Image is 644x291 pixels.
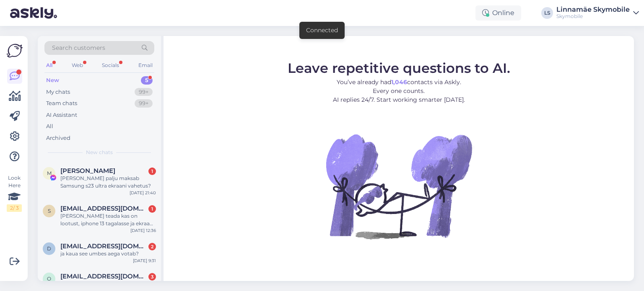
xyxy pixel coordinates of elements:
[148,273,156,281] div: 3
[60,205,148,212] span: siiirimeeder@gmail.com
[130,190,156,196] div: [DATE] 21:40
[52,44,105,52] span: Search customers
[323,111,474,261] img: No Chat active
[46,99,77,108] div: Team chats
[86,149,113,156] span: New chats
[46,134,70,142] div: Archived
[60,242,148,250] span: dianatorgasova8@gmail.com
[46,122,53,131] div: All
[60,175,156,190] div: [PERSON_NAME] palju maksab Samsung s23 ultra ekraani vahetus?
[60,273,148,280] span: olgaan72@mail.ru
[133,258,156,264] div: [DATE] 9:31
[7,174,22,212] div: Look Here
[60,250,156,258] div: ja kaua see umbes aega votab?
[130,227,156,234] div: [DATE] 12:36
[7,43,23,59] img: Askly Logo
[475,5,521,21] div: Online
[288,59,510,76] span: Leave repetitive questions to AI.
[46,76,59,85] div: New
[148,205,156,213] div: 1
[135,99,153,108] div: 99+
[556,13,630,20] div: Skymobile
[60,212,156,227] div: [PERSON_NAME] teada kas on lootust, iphone 13 tagalasse ja ekraan katki, ei ole kerged [PERSON_NA...
[148,167,156,175] div: 1
[48,208,51,214] span: s
[47,245,51,252] span: d
[306,26,338,35] div: Connected
[46,88,70,96] div: My chats
[135,88,153,96] div: 99+
[288,77,510,104] p: You’ve already had contacts via Askly. Every one counts. AI replies 24/7. Start working smarter [...
[556,6,630,13] div: Linnamäe Skymobile
[541,7,553,19] div: LS
[46,111,77,119] div: AI Assistant
[47,276,51,282] span: o
[47,170,52,176] span: M
[100,60,121,71] div: Socials
[148,243,156,250] div: 2
[7,204,22,212] div: 2 / 3
[60,167,115,175] span: Martin Paas
[137,60,154,71] div: Email
[556,6,639,20] a: Linnamäe SkymobileSkymobile
[70,60,85,71] div: Web
[141,76,153,85] div: 5
[44,60,54,71] div: All
[391,78,407,85] b: 1,046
